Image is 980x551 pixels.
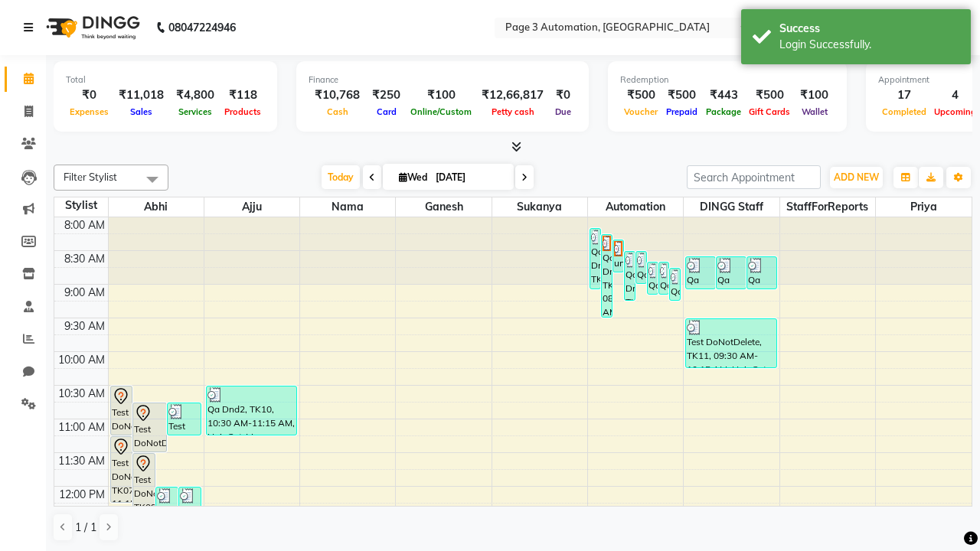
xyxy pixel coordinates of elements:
div: ₹500 [661,86,702,104]
span: StaffForReports [780,197,875,217]
div: Qa Dnd2, TK23, 08:40 AM-09:10 AM, Hair Cut By Expert-Men [648,262,658,294]
div: 12:00 PM [56,487,108,503]
span: Ganesh [396,197,491,217]
div: 9:30 AM [61,318,108,334]
span: Ajju [204,197,299,217]
div: Test DoNotDelete, TK07, 11:15 AM-12:15 PM, Hair Cut-Women [111,437,132,502]
div: Stylist [54,197,108,214]
span: Priya [876,197,972,217]
div: 4 [930,86,980,104]
div: Success [779,21,959,37]
span: DINGG Staff [684,197,779,217]
span: Today [322,165,360,189]
div: Qa Dnd2, TK19, 08:35 AM-09:05 AM, Hair Cut By Expert-Men [686,257,715,289]
span: Filter Stylist [64,171,117,183]
div: 8:00 AM [61,217,108,233]
div: Qa Dnd2, TK18, 08:30 AM-09:00 AM, Hair cut Below 12 years (Boy) [636,252,646,283]
div: ₹10,768 [309,86,366,104]
input: 2025-09-03 [431,166,508,189]
span: Package [702,106,745,117]
span: Wallet [798,106,831,117]
span: Due [551,106,575,117]
div: 17 [878,86,930,104]
div: ₹100 [794,86,835,104]
div: 11:00 AM [55,419,108,435]
div: Redemption [620,73,835,86]
div: Qa Dnd2, TK10, 10:30 AM-11:15 AM, Hair Cut-Men [207,386,296,435]
span: Abhi [109,197,204,217]
span: Nama [300,197,395,217]
span: Sales [126,106,156,117]
span: Expenses [66,106,113,117]
div: Test DoNotDelete, TK08, 10:45 AM-11:30 AM, Hair Cut-Men [133,403,166,452]
div: Qa Dnd2, TK21, 08:35 AM-09:05 AM, Hair cut Below 12 years (Boy) [747,257,776,289]
span: Automation [588,197,683,217]
div: ₹0 [66,86,113,104]
div: Qa Dnd2, TK25, 08:45 AM-09:15 AM, Hair Cut By Expert-Men [670,269,680,300]
span: Gift Cards [745,106,794,117]
div: Test DoNotDelete, TK14, 12:00 PM-12:45 PM, Hair Cut-Men [179,487,201,536]
div: undefined, TK16, 08:20 AM-08:50 AM, Hair cut Below 12 years (Boy) [613,240,623,272]
span: Products [220,106,265,117]
span: Voucher [620,106,661,117]
input: Search Appointment [687,165,821,189]
div: Login Successfully. [779,37,959,53]
div: ₹4,800 [170,86,220,104]
div: 9:00 AM [61,285,108,301]
span: Completed [878,106,930,117]
span: Prepaid [662,106,701,117]
div: Test DoNotDelete, TK06, 10:30 AM-11:15 AM, Hair Cut-Men [111,386,132,435]
span: Online/Custom [407,106,475,117]
div: ₹100 [407,86,475,104]
div: ₹500 [745,86,794,104]
div: 11:30 AM [55,453,108,469]
div: 10:30 AM [55,386,108,402]
div: Qa Dnd2, TK20, 08:35 AM-09:05 AM, Hair Cut By Expert-Men [717,257,746,289]
span: Card [373,106,400,117]
div: 10:00 AM [55,352,108,368]
div: Qa Dnd2, TK24, 08:40 AM-09:10 AM, Hair Cut By Expert-Men [659,262,669,294]
div: Test DoNotDelete, TK12, 10:45 AM-11:15 AM, Hair Cut By Expert-Men [168,403,201,435]
div: ₹12,66,817 [475,86,550,104]
div: ₹500 [620,86,661,104]
span: Cash [323,106,352,117]
div: 8:30 AM [61,251,108,267]
b: 08047224946 [168,6,236,49]
div: Total [66,73,265,86]
div: Test DoNotDelete, TK09, 11:30 AM-12:30 PM, Hair Cut-Women [133,454,155,519]
span: Wed [395,171,431,183]
span: Sukanya [492,197,587,217]
span: Services [175,106,216,117]
div: ₹443 [702,86,745,104]
div: ₹118 [220,86,265,104]
div: Finance [309,73,577,86]
span: Petty cash [488,106,538,117]
div: Qa Dnd2, TK26, 08:30 AM-09:15 AM, Hair Cut-Men [625,252,635,300]
div: Test DoNotDelete, TK11, 09:30 AM-10:15 AM, Hair Cut-Men [686,319,776,367]
div: Qa Dnd2, TK17, 08:15 AM-09:30 AM, Hair Cut By Expert-Men,Hair Cut-Men [602,235,612,317]
div: ₹250 [366,86,407,104]
span: 1 / 1 [75,520,96,536]
span: ADD NEW [834,171,879,183]
button: ADD NEW [830,167,883,188]
div: Qa Dnd2, TK22, 08:10 AM-09:05 AM, Special Hair Wash- Men [590,229,600,289]
div: ₹0 [550,86,577,104]
div: ₹11,018 [113,86,170,104]
img: logo [39,6,144,49]
span: Upcoming [930,106,980,117]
